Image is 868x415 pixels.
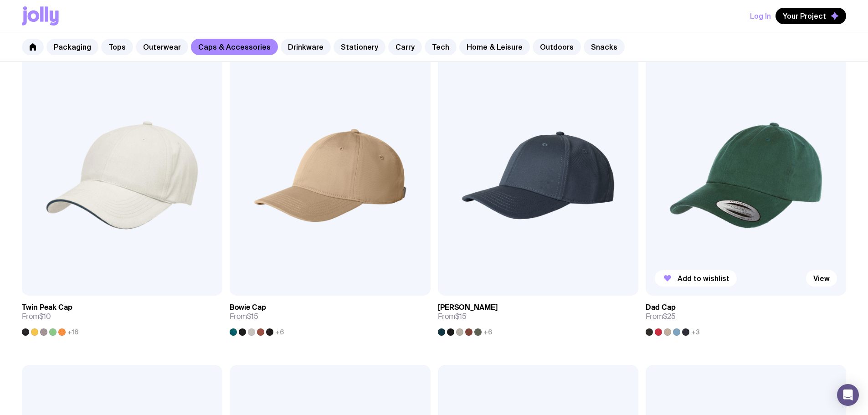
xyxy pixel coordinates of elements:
span: $15 [455,312,467,321]
h3: Twin Peak Cap [22,303,72,312]
span: From [22,312,51,321]
span: +6 [275,328,284,336]
span: From [230,312,258,321]
span: +16 [67,328,78,336]
span: $15 [247,312,258,321]
span: +6 [483,328,492,336]
a: Outdoors [533,39,581,55]
a: Snacks [584,39,625,55]
a: Twin Peak CapFrom$10+16 [22,296,222,336]
h3: Bowie Cap [230,303,266,312]
a: Bowie CapFrom$15+6 [230,296,430,336]
span: From [438,312,467,321]
span: Your Project [783,11,826,20]
a: [PERSON_NAME]From$15+6 [438,296,638,336]
a: Home & Leisure [459,39,530,55]
span: +3 [691,328,700,336]
span: $25 [663,312,676,321]
a: Drinkware [281,39,331,55]
a: Tech [425,39,457,55]
a: Stationery [334,39,385,55]
div: Open Intercom Messenger [837,384,859,406]
a: Tops [101,39,133,55]
a: Caps & Accessories [191,39,278,55]
a: Outerwear [136,39,188,55]
button: Log In [750,8,771,24]
span: $10 [39,312,51,321]
h3: Dad Cap [646,303,676,312]
a: Dad CapFrom$25+3 [646,296,846,336]
span: Add to wishlist [678,274,729,283]
button: Add to wishlist [655,270,737,287]
h3: [PERSON_NAME] [438,303,498,312]
button: Your Project [776,8,846,24]
a: Packaging [46,39,98,55]
a: View [806,270,837,287]
span: From [646,312,676,321]
a: Carry [388,39,422,55]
